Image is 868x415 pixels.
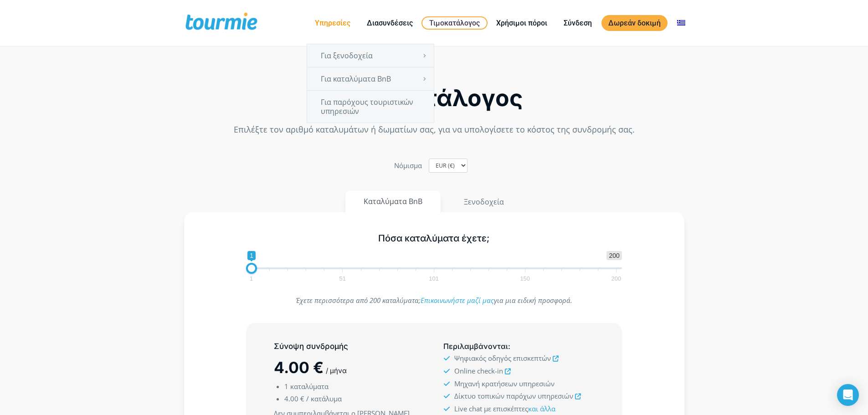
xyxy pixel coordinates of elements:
[306,394,342,403] span: / κατάλυμα
[454,404,555,413] span: Live chat με επισκέπτες
[247,251,256,260] span: 1
[519,277,531,281] span: 150
[421,296,494,305] a: Επικοινωνήστε μαζί μας
[345,191,441,212] button: Καταλύματα BnB
[307,91,434,123] a: Για παρόχους τουριστικών υπηρεσιών
[246,294,622,307] p: Έχετε περισσότερα από 200 καταλύματα; για μια ειδική προσφορά.
[601,15,668,31] a: Δωρεάν δοκιμή
[307,67,434,90] a: Για καταλύματα BnB
[360,17,420,29] a: Διασυνδέσεις
[445,191,523,213] button: Ξενοδοχεία
[274,341,424,352] h5: Σύνοψη συνδρομής
[528,404,555,413] a: και άλλα
[454,379,555,388] span: Μηχανή κρατήσεων υπηρεσιών
[557,17,599,29] a: Σύνδεση
[248,277,254,281] span: 1
[274,358,324,377] span: 4.00 €
[606,251,621,260] span: 200
[308,17,357,29] a: Υπηρεσίες
[184,87,684,109] h2: Τιμοκατάλογος
[443,342,508,351] span: Περιλαμβάνονται
[837,384,859,406] div: Open Intercom Messenger
[443,341,594,352] h5: :
[184,123,684,136] p: Επιλέξτε τον αριθμό καταλυμάτων ή δωματίων σας, για να υπολογίσετε το κόστος της συνδρομής σας.
[284,382,288,391] span: 1
[326,366,347,375] span: / μήνα
[454,391,573,400] span: Δίκτυο τοπικών παρόχων υπηρεσιών
[454,366,503,375] span: Online check-in
[290,382,329,391] span: καταλύματα
[421,16,488,30] a: Τιμοκατάλογος
[284,394,304,403] span: 4.00 €
[246,233,622,244] h5: Πόσα καταλύματα έχετε;
[454,354,551,363] span: Ψηφιακός οδηγός επισκεπτών
[427,277,440,281] span: 101
[338,277,347,281] span: 51
[394,159,422,172] label: Nόμισμα
[307,44,434,67] a: Για ξενοδοχεία
[489,17,554,29] a: Χρήσιμοι πόροι
[610,277,623,281] span: 200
